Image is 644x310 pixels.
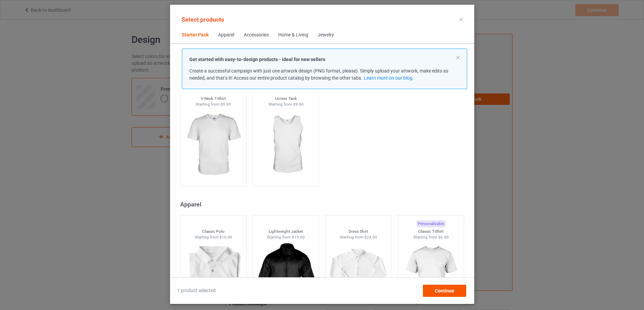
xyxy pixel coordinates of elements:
img: regular.jpg [256,107,316,182]
div: Unisex Tank [253,96,319,102]
span: Select products [182,16,224,23]
span: $6.00 [438,235,448,239]
span: Continue [434,288,454,293]
div: Dress Shirt [325,229,391,234]
div: Personalizable [416,220,445,227]
span: $24.00 [364,235,377,239]
span: $19.00 [292,235,305,239]
span: Starter Pack [177,27,213,43]
div: Accessories [244,32,269,38]
span: Create a successful campaign with just one artwork design (PNG format, please). Simply upload you... [189,68,448,81]
div: Continue [423,285,466,297]
div: Jewelry [318,32,334,38]
div: Starting from [325,234,391,240]
div: Apparel [218,32,234,38]
img: regular.jpg [183,107,243,182]
div: Classic Polo [180,229,246,234]
strong: Get started with easy-to-design products - ideal for new sellers [189,57,325,62]
div: Starting from [253,102,319,107]
div: Classic T-Shirt [398,229,464,234]
div: Starting from [253,234,319,240]
span: $9.50 [220,102,231,107]
div: V-Neck T-Shirt [180,96,246,102]
span: $9.50 [293,102,303,107]
span: $10.00 [219,235,232,239]
div: Home & Living [278,32,308,38]
div: Starting from [180,234,246,240]
a: Learn more on our blog. [363,75,413,81]
span: 1 product selected [177,287,216,294]
div: Starting from [180,102,246,107]
div: Lightweight Jacket [253,229,319,234]
div: Starting from [398,234,464,240]
div: Apparel [180,200,467,208]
